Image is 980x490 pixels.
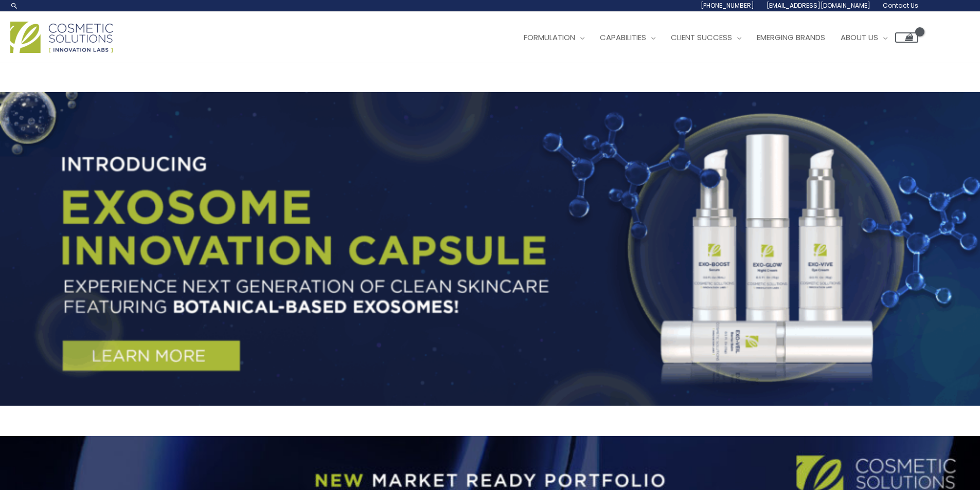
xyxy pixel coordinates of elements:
span: Capabilities [600,32,646,43]
span: Emerging Brands [757,32,825,43]
a: Client Success [663,22,749,53]
span: [PHONE_NUMBER] [701,1,754,10]
span: [EMAIL_ADDRESS][DOMAIN_NAME] [767,1,870,10]
a: Emerging Brands [749,22,833,53]
span: Formulation [524,32,575,43]
span: Contact Us [883,1,918,10]
nav: Site Navigation [508,22,918,53]
img: Cosmetic Solutions Logo [10,22,113,53]
a: View Shopping Cart, empty [895,32,918,43]
span: Client Success [671,32,732,43]
a: Formulation [516,22,592,53]
a: Search icon link [10,2,19,10]
a: Capabilities [592,22,663,53]
a: About Us [833,22,895,53]
span: About Us [841,32,878,43]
